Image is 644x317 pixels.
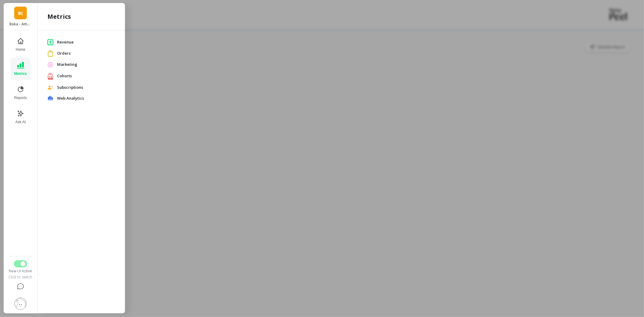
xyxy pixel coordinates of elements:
span: Web Analytics [57,95,115,101]
button: Metrics [11,58,30,80]
span: Revenue [57,39,115,45]
img: [object Object] [47,96,53,101]
button: Help [8,280,33,294]
span: Subscriptions [57,85,115,91]
div: Click to switch [8,275,33,280]
button: Settings [8,294,33,313]
span: Home [16,47,25,52]
p: Boka - Amazon (Essor) [10,22,32,27]
span: Metrics [14,71,27,76]
div: New UI Active [8,269,33,274]
span: Reports [14,95,27,100]
img: [object Object] [47,72,53,80]
button: Ask AI [11,106,30,128]
h2: Metrics [47,12,71,21]
button: Home [11,34,30,56]
img: [object Object] [47,62,53,68]
span: Cohorts [57,73,115,79]
button: Reports [11,82,30,104]
span: Marketing [57,62,115,68]
span: Orders [57,50,115,56]
img: [object Object] [47,50,53,56]
span: Ask AI [15,120,26,124]
img: [object Object] [47,39,53,45]
span: B( [18,10,23,17]
img: [object Object] [47,85,53,90]
button: Switch to Legacy UI [14,260,27,267]
img: profile picture [14,298,27,310]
